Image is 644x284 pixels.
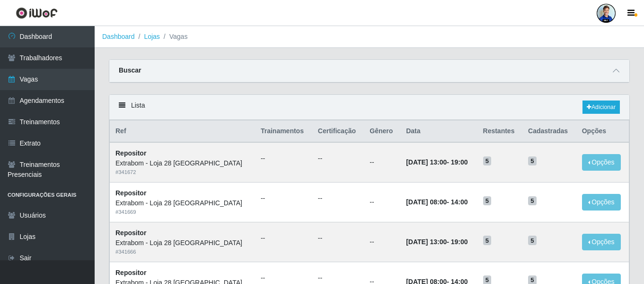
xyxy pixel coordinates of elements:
[261,193,307,203] ul: --
[528,156,537,166] span: 5
[110,120,255,143] th: Ref
[115,198,249,208] div: Extrabom - Loja 28 [GEOGRAPHIC_DATA]
[102,33,135,40] a: Dashboard
[406,198,468,206] strong: -
[115,189,146,197] strong: Repositor
[406,238,447,246] time: [DATE] 13:00
[95,26,644,48] nav: breadcrumb
[115,248,249,256] div: # 341666
[406,238,468,246] strong: -
[16,7,58,19] img: CoreUI Logo
[483,156,492,166] span: 5
[115,168,249,176] div: # 341672
[364,222,400,262] td: --
[528,196,537,206] span: 5
[144,33,159,40] a: Lojas
[109,95,629,120] div: Lista
[115,238,249,248] div: Extrabom - Loja 28 [GEOGRAPHIC_DATA]
[576,120,629,143] th: Opções
[477,120,523,143] th: Restantes
[582,234,621,250] button: Opções
[261,273,307,283] ul: --
[115,269,146,276] strong: Repositor
[261,233,307,243] ul: --
[115,158,249,168] div: Extrabom - Loja 28 [GEOGRAPHIC_DATA]
[406,158,447,166] time: [DATE] 13:00
[318,273,359,283] ul: --
[364,142,400,182] td: --
[400,120,477,143] th: Data
[451,198,468,206] time: 14:00
[451,238,468,246] time: 19:00
[522,120,576,143] th: Cadastradas
[483,236,492,245] span: 5
[261,154,307,164] ul: --
[312,120,364,143] th: Certificação
[115,208,249,216] div: # 341669
[582,194,621,211] button: Opções
[528,236,537,245] span: 5
[115,229,146,237] strong: Repositor
[406,158,468,166] strong: -
[119,66,141,74] strong: Buscar
[364,120,400,143] th: Gênero
[318,193,359,203] ul: --
[255,120,312,143] th: Trainamentos
[582,154,621,171] button: Opções
[483,196,492,206] span: 5
[115,149,146,157] strong: Repositor
[364,183,400,222] td: --
[451,158,468,166] time: 19:00
[318,233,359,243] ul: --
[318,154,359,164] ul: --
[160,32,188,42] li: Vagas
[406,198,447,206] time: [DATE] 08:00
[582,101,620,114] a: Adicionar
